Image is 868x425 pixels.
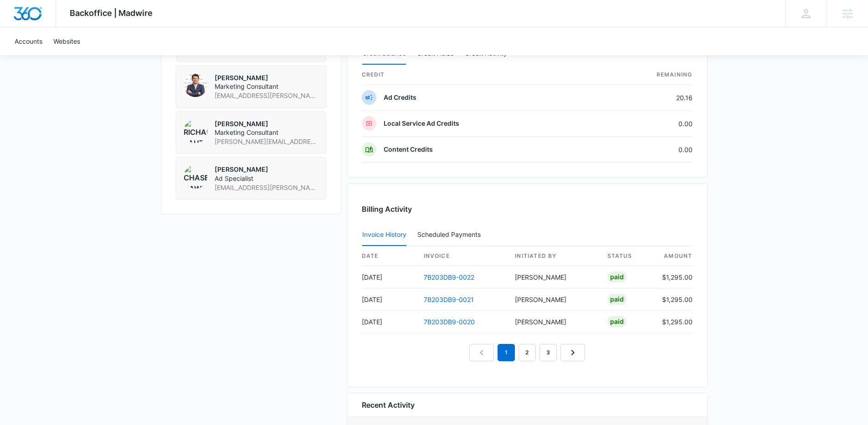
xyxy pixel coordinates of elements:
td: [PERSON_NAME] [508,288,600,311]
a: Page 3 [539,344,557,361]
p: Content Credits [384,145,433,154]
span: Marketing Consultant [215,82,318,91]
span: Marketing Consultant [215,128,318,137]
td: [PERSON_NAME] [508,311,600,333]
td: 0.00 [596,137,693,163]
p: [PERSON_NAME] [215,73,318,82]
a: Accounts [9,27,48,55]
th: date [362,246,416,266]
td: $1,295.00 [655,266,693,288]
td: $1,295.00 [655,288,693,311]
th: credit [362,65,596,85]
button: Invoice History [362,224,406,246]
td: $1,295.00 [655,311,693,333]
th: amount [655,246,693,266]
img: Richard Sauter [184,119,207,143]
h3: Billing Activity [362,204,693,215]
a: Page 2 [519,344,536,361]
p: Local Service Ad Credits [384,119,459,128]
th: Initiated By [508,246,600,266]
p: [PERSON_NAME] [215,165,318,174]
img: Jordan Skolnick [184,73,207,97]
span: [EMAIL_ADDRESS][PERSON_NAME][DOMAIN_NAME] [215,183,318,192]
td: [DATE] [362,288,416,311]
div: Paid [607,271,627,282]
a: 7B203DB9-0021 [424,296,474,303]
div: Paid [607,294,627,305]
a: Next Page [560,344,585,361]
nav: Pagination [469,344,585,361]
span: [EMAIL_ADDRESS][PERSON_NAME][DOMAIN_NAME] [215,91,318,100]
a: Websites [48,27,86,55]
td: [PERSON_NAME] [508,266,600,288]
td: 0.00 [596,111,693,137]
span: [PERSON_NAME][EMAIL_ADDRESS][PERSON_NAME][DOMAIN_NAME] [215,137,318,146]
td: [DATE] [362,311,416,333]
h6: Recent Activity [362,399,415,410]
p: Ad Credits [384,93,416,102]
td: [DATE] [362,266,416,288]
th: Remaining [596,65,693,85]
th: status [600,246,655,266]
div: Scheduled Payments [417,231,484,238]
em: 1 [498,344,515,361]
img: Chase Hawkinson [184,165,207,189]
span: Ad Specialist [215,174,318,183]
th: invoice [416,246,508,266]
a: 7B203DB9-0022 [424,273,474,281]
p: [PERSON_NAME] [215,119,318,128]
td: 20.16 [596,85,693,111]
div: Paid [607,316,627,327]
a: 7B203DB9-0020 [424,318,475,326]
span: Backoffice | Madwire [70,8,153,18]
